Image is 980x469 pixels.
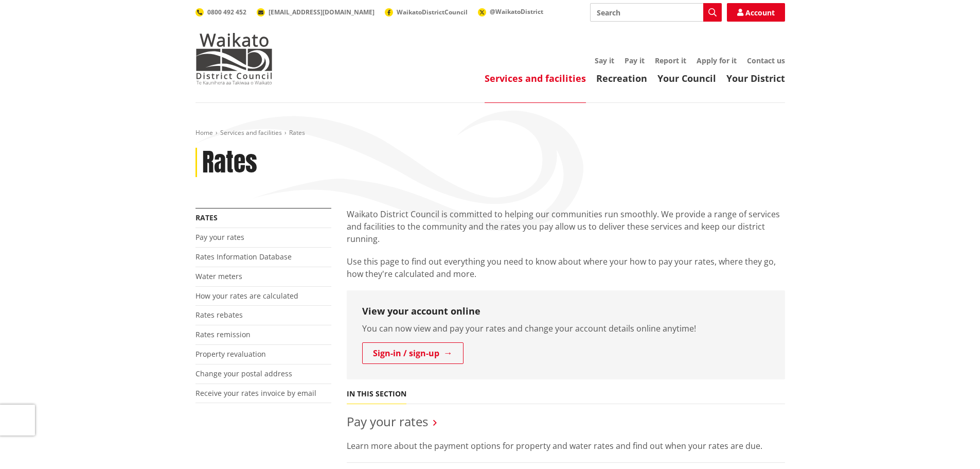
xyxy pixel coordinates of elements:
[195,128,213,137] a: Home
[195,388,316,398] a: Receive your rates invoice by email
[727,3,785,22] a: Account
[596,72,647,84] a: Recreation
[195,310,243,320] a: Rates rebates
[289,128,305,137] span: Rates
[590,3,722,22] input: Search input
[397,8,468,16] span: WaikatoDistrictCouncil
[485,72,586,84] a: Services and facilities
[362,342,464,364] a: Sign-in / sign-up
[195,8,246,16] a: 0800 492 452
[195,252,292,262] a: Rates Information Database
[747,56,785,65] a: Contact us
[195,369,292,378] a: Change your postal address
[195,213,218,222] a: Rates
[478,7,543,16] a: @WaikatoDistrict
[207,8,246,16] span: 0800 492 452
[595,56,614,65] a: Say it
[195,291,298,301] a: How your rates are calculated
[195,329,251,339] a: Rates remission
[347,440,785,452] p: Learn more about the payment options for property and water rates and find out when your rates ar...
[697,56,737,65] a: Apply for it
[202,148,257,178] h1: Rates
[220,128,282,137] a: Services and facilities
[347,413,428,430] a: Pay your rates
[347,208,785,245] p: Waikato District Council is committed to helping our communities run smoothly. We provide a range...
[726,72,785,84] a: Your District
[347,255,785,280] p: Use this page to find out everything you need to know about where your how to pay your rates, whe...
[657,72,716,84] a: Your Council
[490,7,543,16] span: @WaikatoDistrict
[257,8,375,16] a: [EMAIL_ADDRESS][DOMAIN_NAME]
[347,390,406,398] h5: In this section
[385,8,468,16] a: WaikatoDistrictCouncil
[195,129,785,137] nav: breadcrumb
[625,56,645,65] a: Pay it
[362,306,770,317] h3: View your account online
[655,56,686,65] a: Report it
[195,271,242,281] a: Water meters
[195,232,244,242] a: Pay your rates
[269,8,375,16] span: [EMAIL_ADDRESS][DOMAIN_NAME]
[195,33,273,84] img: Waikato District Council - Te Kaunihera aa Takiwaa o Waikato
[195,349,266,359] a: Property revaluation
[362,322,770,335] p: You can now view and pay your rates and change your account details online anytime!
